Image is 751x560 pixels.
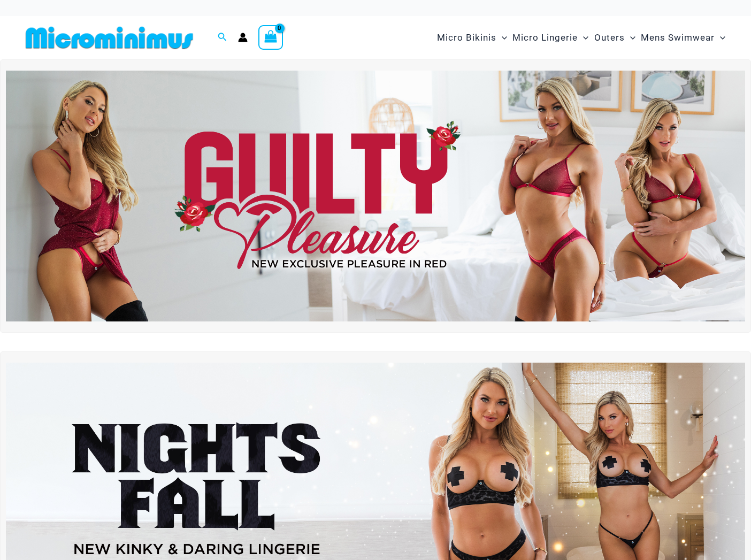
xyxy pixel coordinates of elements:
[21,26,197,50] img: MM SHOP LOGO FLAT
[496,24,507,51] span: Menu Toggle
[638,21,728,54] a: Mens SwimwearMenu ToggleMenu Toggle
[433,20,730,56] nav: Site Navigation
[6,71,745,322] img: Guilty Pleasures Red Lingerie
[594,24,625,51] span: Outers
[434,21,510,54] a: Micro BikinisMenu ToggleMenu Toggle
[592,21,638,54] a: OutersMenu ToggleMenu Toggle
[512,24,578,51] span: Micro Lingerie
[258,25,283,50] a: View Shopping Cart, empty
[625,24,635,51] span: Menu Toggle
[437,24,496,51] span: Micro Bikinis
[238,33,248,42] a: Account icon link
[578,24,588,51] span: Menu Toggle
[641,24,715,51] span: Mens Swimwear
[218,31,227,44] a: Search icon link
[715,24,725,51] span: Menu Toggle
[510,21,591,54] a: Micro LingerieMenu ToggleMenu Toggle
